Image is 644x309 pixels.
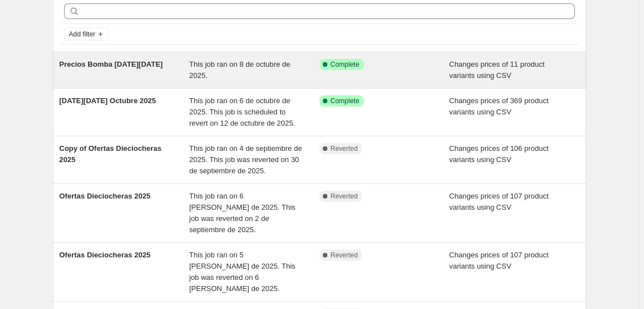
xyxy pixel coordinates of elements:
[449,96,549,116] span: Changes prices of 369 product variants using CSV
[331,144,358,153] span: Reverted
[64,27,109,41] button: Add filter
[331,96,359,105] span: Complete
[60,192,151,200] span: Ofertas Dieciocheras 2025
[331,192,358,201] span: Reverted
[331,251,358,260] span: Reverted
[60,96,156,105] span: [DATE][DATE] Octubre 2025
[189,96,295,127] span: This job ran on 6 de octubre de 2025. This job is scheduled to revert on 12 de octubre de 2025.
[189,192,295,234] span: This job ran on 6 [PERSON_NAME] de 2025. This job was reverted on 2 de septiembre de 2025.
[449,251,549,270] span: Changes prices of 107 product variants using CSV
[449,192,549,211] span: Changes prices of 107 product variants using CSV
[189,251,295,293] span: This job ran on 5 [PERSON_NAME] de 2025. This job was reverted on 6 [PERSON_NAME] de 2025.
[69,30,95,39] span: Add filter
[449,60,545,80] span: Changes prices of 11 product variants using CSV
[189,144,302,175] span: This job ran on 4 de septiembre de 2025. This job was reverted on 30 de septiembre de 2025.
[60,144,162,164] span: Copy of Ofertas Dieciocheras 2025
[189,60,290,80] span: This job ran on 8 de octubre de 2025.
[449,144,549,164] span: Changes prices of 106 product variants using CSV
[331,60,359,69] span: Complete
[60,60,163,68] span: Precios Bomba [DATE][DATE]
[60,251,151,259] span: Ofertas Dieciocheras 2025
